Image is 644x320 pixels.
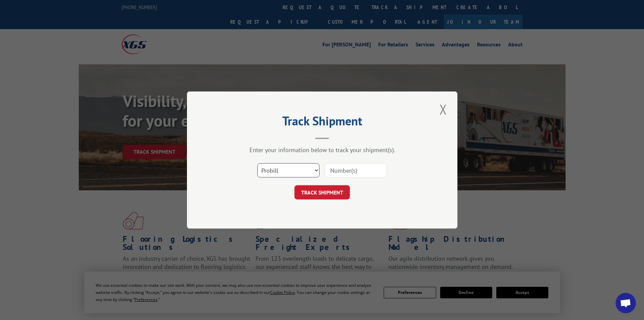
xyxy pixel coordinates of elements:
input: Number(s) [325,163,387,177]
button: Close modal [437,100,449,119]
h2: Track Shipment [221,116,424,129]
button: TRACK SHIPMENT [294,185,350,199]
div: Enter your information below to track your shipment(s). [221,146,424,154]
a: Open chat [616,293,636,313]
